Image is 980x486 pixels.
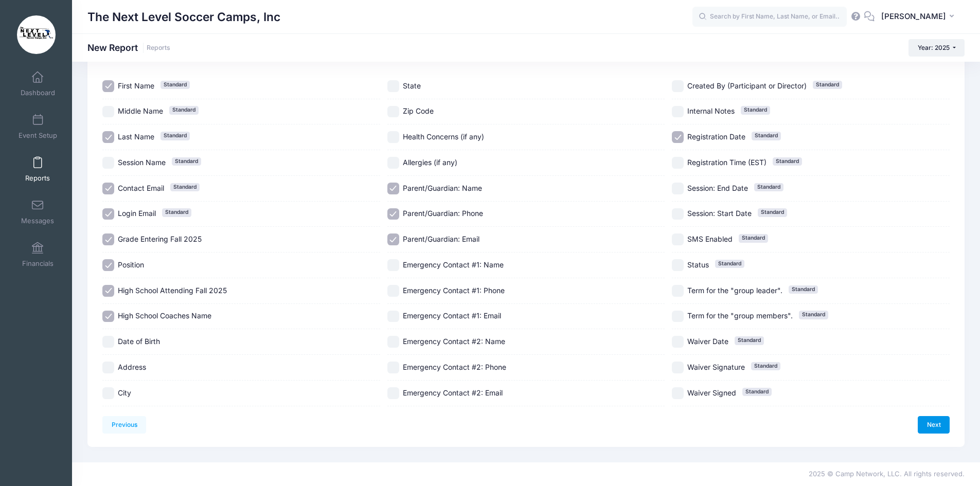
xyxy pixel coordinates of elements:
[403,260,504,269] span: Emergency Contact #1: Name
[672,362,684,373] input: Waiver SignatureStandard
[751,362,780,370] span: Standard
[672,106,684,118] input: Internal NotesStandard
[21,88,55,97] span: Dashboard
[118,132,154,141] span: Last Name
[672,285,684,297] input: Term for the "group leader".Standard
[881,11,946,22] span: [PERSON_NAME]
[672,208,684,220] input: Session: Start DateStandard
[387,336,399,348] input: Emergency Contact #2: Name
[118,235,202,243] span: Grade Entering Fall 2025
[118,388,131,397] span: City
[687,81,807,90] span: Created By (Participant or Director)
[102,80,114,92] input: First NameStandard
[387,106,399,118] input: Zip Code
[809,470,965,478] span: 2025 © Camp Network, LLC. All rights reserved.
[102,259,114,271] input: Position
[102,106,114,118] input: Middle NameStandard
[387,183,399,194] input: Parent/Guardian: Name
[387,80,399,92] input: State
[672,233,684,245] input: SMS EnabledStandard
[87,5,280,29] h1: The Next Level Soccer Camps, Inc
[118,158,166,167] span: Session Name
[102,208,114,220] input: Login EmailStandard
[403,106,434,115] span: Zip Code
[387,157,399,169] input: Allergies (if any)
[387,362,399,373] input: Emergency Contact #2: Phone
[918,416,950,434] a: Next
[687,311,793,320] span: Term for the "group members".
[169,106,199,114] span: Standard
[403,81,421,90] span: State
[672,336,684,348] input: Waiver DateStandard
[687,260,709,269] span: Status
[692,7,847,27] input: Search by First Name, Last Name, or Email...
[773,157,802,166] span: Standard
[13,151,62,187] a: Reports
[21,217,54,225] span: Messages
[13,66,62,102] a: Dashboard
[687,363,745,371] span: Waiver Signature
[403,184,482,192] span: Parent/Guardian: Name
[118,311,211,320] span: High School Coaches Name
[22,259,54,268] span: Financials
[687,337,728,346] span: Waiver Date
[102,311,114,322] input: High School Coaches Name
[19,131,57,140] span: Event Setup
[687,286,782,295] span: Term for the "group leader".
[25,174,50,183] span: Reports
[161,81,190,89] span: Standard
[118,209,156,218] span: Login Email
[102,336,114,348] input: Date of Birth
[102,416,146,434] a: Previous
[672,80,684,92] input: Created By (Participant or Director)Standard
[170,183,200,191] span: Standard
[908,39,965,57] button: Year: 2025
[403,286,505,295] span: Emergency Contact #1: Phone
[87,42,170,53] h1: New Report
[875,5,965,29] button: [PERSON_NAME]
[118,184,164,192] span: Contact Email
[687,184,748,192] span: Session: End Date
[789,285,818,294] span: Standard
[687,158,767,167] span: Registration Time (EST)
[387,233,399,245] input: Parent/Guardian: Email
[102,233,114,245] input: Grade Entering Fall 2025
[754,183,783,191] span: Standard
[118,260,144,269] span: Position
[13,194,62,230] a: Messages
[162,208,191,217] span: Standard
[403,132,484,141] span: Health Concerns (if any)
[387,311,399,322] input: Emergency Contact #1: Email
[102,387,114,399] input: City
[813,81,842,89] span: Standard
[387,131,399,143] input: Health Concerns (if any)
[687,106,735,115] span: Internal Notes
[672,183,684,194] input: Session: End DateStandard
[735,336,764,345] span: Standard
[687,235,733,243] span: SMS Enabled
[172,157,201,166] span: Standard
[799,311,828,319] span: Standard
[102,157,114,169] input: Session NameStandard
[387,387,399,399] input: Emergency Contact #2: Email
[403,363,506,371] span: Emergency Contact #2: Phone
[118,337,160,346] span: Date of Birth
[13,109,62,145] a: Event Setup
[672,259,684,271] input: StatusStandard
[102,183,114,194] input: Contact EmailStandard
[118,286,227,295] span: High School Attending Fall 2025
[102,285,114,297] input: High School Attending Fall 2025
[918,44,950,51] span: Year: 2025
[687,132,745,141] span: Registration Date
[672,131,684,143] input: Registration DateStandard
[672,387,684,399] input: Waiver SignedStandard
[739,234,768,242] span: Standard
[161,132,190,140] span: Standard
[17,15,56,54] img: The Next Level Soccer Camps, Inc
[147,44,170,52] a: Reports
[403,158,457,167] span: Allergies (if any)
[758,208,787,217] span: Standard
[387,259,399,271] input: Emergency Contact #1: Name
[741,106,770,114] span: Standard
[403,311,501,320] span: Emergency Contact #1: Email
